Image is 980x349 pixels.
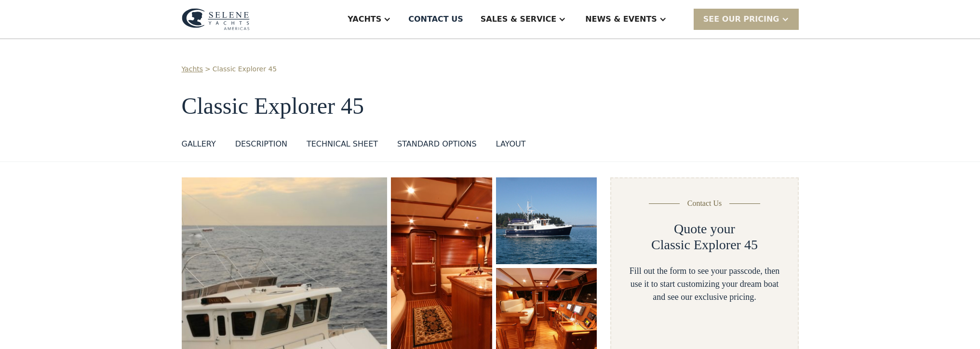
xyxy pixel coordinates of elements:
a: Classic Explorer 45 [213,64,277,74]
a: standard options [397,138,477,154]
a: GALLERY [182,138,216,154]
h1: Classic Explorer 45 [182,94,799,119]
img: 45 foot motor yacht [496,177,597,264]
a: layout [496,138,526,154]
a: DESCRIPTION [235,138,287,154]
div: Contact US [408,13,463,25]
h2: Classic Explorer 45 [651,237,758,253]
div: standard options [397,138,477,150]
a: Yachts [182,64,203,74]
div: > [205,64,211,74]
div: SEE Our Pricing [694,9,799,29]
a: Technical sheet [307,138,378,154]
div: GALLERY [182,138,216,150]
div: DESCRIPTION [235,138,287,150]
div: SEE Our Pricing [703,13,779,25]
div: Sales & Service [481,13,556,25]
div: Contact Us [687,198,722,209]
div: Technical sheet [307,138,378,150]
div: layout [496,138,526,150]
div: News & EVENTS [585,13,657,25]
div: Fill out the form to see your passcode, then use it to start customizing your dream boat and see ... [627,265,782,304]
a: open lightbox [496,177,597,264]
h2: Quote your [674,221,735,237]
img: logo [182,8,250,30]
div: Yachts [348,13,381,25]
